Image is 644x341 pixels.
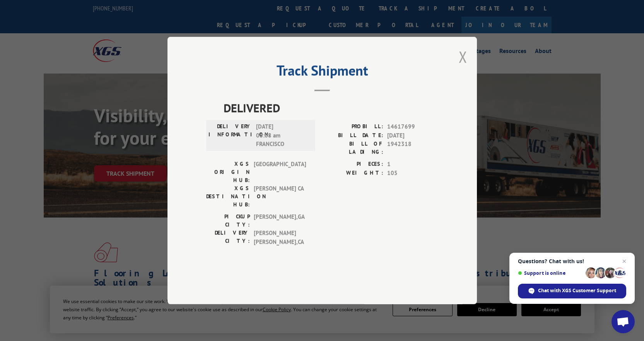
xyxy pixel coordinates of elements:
span: 14617699 [387,122,438,131]
span: DELIVERED [224,99,438,117]
label: BILL DATE: [322,131,383,140]
label: WEIGHT: [322,169,383,178]
span: 105 [387,169,438,178]
label: DELIVERY CITY: [206,229,250,246]
span: [GEOGRAPHIC_DATA] [254,160,306,184]
span: Chat with XGS Customer Support [518,284,626,298]
span: 1942318 [387,140,438,156]
span: Support is online [518,270,583,276]
label: PICKUP CITY: [206,212,250,229]
span: [DATE] [387,131,438,140]
button: Close modal [459,46,467,67]
span: 1 [387,160,438,169]
span: [PERSON_NAME] [PERSON_NAME] , CA [254,229,306,246]
label: DELIVERY INFORMATION: [208,122,252,149]
span: [DATE] 08:08 am FRANCISCO [256,122,308,149]
label: PIECES: [322,160,383,169]
span: Questions? Chat with us! [518,258,626,264]
span: Chat with XGS Customer Support [538,287,616,294]
span: [PERSON_NAME] CA [254,184,306,209]
label: BILL OF LADING: [322,140,383,156]
label: XGS ORIGIN HUB: [206,160,250,184]
label: XGS DESTINATION HUB: [206,184,250,209]
label: PROBILL: [322,122,383,131]
a: Open chat [612,310,635,333]
span: [PERSON_NAME] , GA [254,212,306,229]
h2: Track Shipment [206,65,438,80]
